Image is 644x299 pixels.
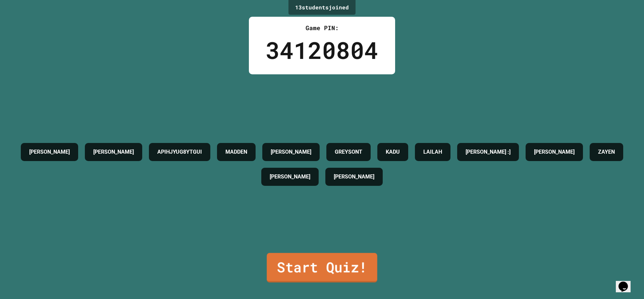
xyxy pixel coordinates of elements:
[335,148,362,156] h4: GREYSONT
[266,23,378,32] div: Game PIN:
[598,148,615,156] h4: ZAYEN
[270,173,310,181] h4: [PERSON_NAME]
[267,253,377,282] a: Start Quiz!
[266,32,378,68] div: 34120804
[93,148,134,156] h4: [PERSON_NAME]
[466,148,511,156] h4: [PERSON_NAME] :]
[423,148,442,156] h4: LAILAH
[225,148,247,156] h4: MADDEN
[334,173,374,181] h4: [PERSON_NAME]
[271,148,311,156] h4: [PERSON_NAME]
[534,148,575,156] h4: [PERSON_NAME]
[386,148,400,156] h4: KADU
[616,272,637,292] iframe: chat widget
[29,148,70,156] h4: [PERSON_NAME]
[157,148,202,156] h4: APIHJYUG8YTGUI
